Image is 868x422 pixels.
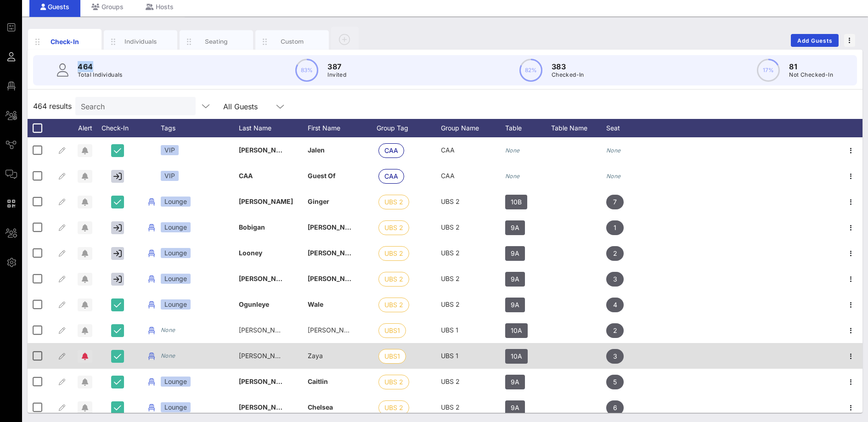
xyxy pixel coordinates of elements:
[384,401,403,415] span: UBS 2
[308,249,362,257] span: [PERSON_NAME]
[511,246,519,261] span: 9A
[613,272,617,287] span: 3
[441,223,460,231] span: UBS 2
[606,119,652,137] div: Seat
[505,147,520,154] i: None
[45,37,85,46] div: Check-In
[505,119,551,137] div: Table
[377,119,441,137] div: Group Tag
[606,147,621,154] i: None
[614,220,616,235] span: 1
[308,146,325,154] span: Jalen
[223,102,258,111] div: All Guests
[308,377,328,385] span: Caitlin
[552,70,584,79] p: Checked-In
[606,173,621,180] i: None
[239,326,292,334] span: [PERSON_NAME]
[384,247,403,260] span: UBS 2
[613,298,617,312] span: 4
[239,197,293,205] span: [PERSON_NAME]
[511,298,519,312] span: 9A
[789,61,833,72] p: 81
[239,403,293,411] span: [PERSON_NAME]
[441,146,455,154] span: CAA
[551,119,606,137] div: Table Name
[613,349,617,364] span: 3
[161,171,179,181] div: VIP
[161,352,175,359] i: None
[272,37,313,46] div: Custom
[613,400,617,415] span: 6
[120,37,161,46] div: Individuals
[789,70,833,79] p: Not Checked-In
[161,248,191,258] div: Lounge
[327,70,346,79] p: Invited
[441,352,458,360] span: UBS 1
[511,400,519,415] span: 9A
[441,326,458,334] span: UBS 1
[96,119,142,137] div: Check-In
[441,197,460,205] span: UBS 2
[161,274,191,284] div: Lounge
[308,223,362,231] span: [PERSON_NAME]
[505,173,520,180] i: None
[161,326,175,333] i: None
[239,172,253,180] span: CAA
[511,375,519,389] span: 9A
[161,222,191,232] div: Lounge
[239,119,308,137] div: Last Name
[441,403,460,411] span: UBS 2
[384,169,398,183] span: CAA
[791,34,839,47] button: Add Guests
[384,298,403,312] span: UBS 2
[384,272,403,286] span: UBS 2
[384,221,403,235] span: UBS 2
[384,375,403,389] span: UBS 2
[239,275,293,282] span: [PERSON_NAME]
[441,377,460,385] span: UBS 2
[511,195,522,209] span: 10B
[797,37,833,44] span: Add Guests
[161,377,191,387] div: Lounge
[33,101,72,112] span: 464 results
[239,223,265,231] span: Bobigan
[308,197,329,205] span: Ginger
[511,323,522,338] span: 10A
[308,119,377,137] div: First Name
[511,220,519,235] span: 9A
[161,119,239,137] div: Tags
[239,300,269,308] span: Ogunleye
[308,352,323,360] span: Zaya
[384,349,400,363] span: UBS1
[73,119,96,137] div: Alert
[441,172,455,180] span: CAA
[218,97,291,115] div: All Guests
[511,272,519,287] span: 9A
[613,246,617,261] span: 2
[161,197,191,207] div: Lounge
[441,275,460,282] span: UBS 2
[161,299,191,309] div: Lounge
[161,145,179,155] div: VIP
[161,402,191,412] div: Lounge
[308,326,361,334] span: [PERSON_NAME]
[239,352,292,360] span: [PERSON_NAME]
[308,300,323,308] span: Wale
[239,377,293,385] span: [PERSON_NAME]
[441,119,505,137] div: Group Name
[613,323,617,338] span: 2
[384,195,403,209] span: UBS 2
[308,403,333,411] span: Chelsea
[308,172,336,180] span: Guest Of
[552,61,584,72] p: 383
[78,61,123,72] p: 464
[384,324,400,338] span: UBS1
[78,70,123,79] p: Total Individuals
[196,37,237,46] div: Seating
[511,349,522,364] span: 10A
[613,375,617,389] span: 5
[239,146,293,154] span: [PERSON_NAME]
[308,275,362,282] span: [PERSON_NAME]
[239,249,262,257] span: Looney
[441,249,460,257] span: UBS 2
